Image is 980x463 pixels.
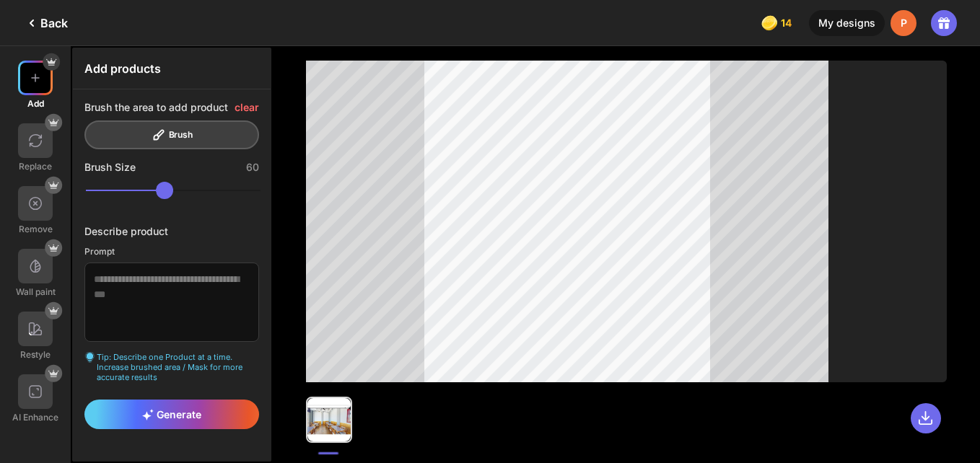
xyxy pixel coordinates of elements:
div: AI Enhance [12,412,58,423]
div: Replace [19,161,52,172]
div: Remove [19,224,53,234]
div: Tip: Describe one Product at a time. Increase brushed area / Mask for more accurate results [84,352,259,382]
div: Prompt [84,246,259,257]
span: 14 [781,17,795,29]
div: Back [23,14,68,32]
div: Restyle [20,349,51,360]
div: 60 [246,161,259,173]
div: Add [27,98,44,109]
div: Add products [73,48,271,89]
span: Generate [142,408,201,420]
div: Brush Size [84,161,136,173]
img: textarea-hint-icon.svg [84,352,95,363]
div: P [891,10,916,36]
div: Describe product [84,225,259,237]
div: Brush the area to add product [84,101,228,113]
div: clear [235,102,259,113]
div: My designs [809,10,885,36]
div: Wall paint [16,286,56,297]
